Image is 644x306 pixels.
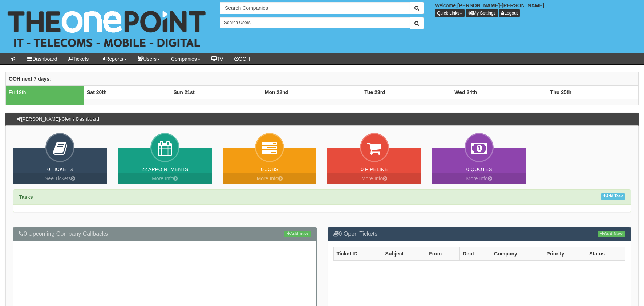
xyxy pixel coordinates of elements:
a: Logout [499,9,520,17]
input: Search Companies [220,2,410,14]
a: TV [206,53,229,64]
a: Tickets [63,53,94,64]
a: More Info [327,173,421,184]
a: Dashboard [22,53,63,64]
a: Companies [166,53,206,64]
button: Quick Links [435,9,465,17]
th: From [426,247,460,260]
a: 0 Quotes [466,166,492,172]
input: Search Users [220,17,410,28]
a: Reports [94,53,132,64]
h3: 0 Upcoming Company Callbacks [19,231,311,237]
th: Priority [543,247,586,260]
th: Wed 24th [451,85,547,99]
th: Tue 23rd [361,85,451,99]
a: More Info [432,173,526,184]
th: Subject [382,247,426,260]
h3: [PERSON_NAME]-Glen's Dashboard [13,113,103,125]
a: 22 Appointments [141,166,188,172]
th: Sat 20th [84,85,170,99]
a: 0 Jobs [261,166,278,172]
a: 0 Tickets [47,166,73,172]
th: Ticket ID [333,247,382,260]
th: OOH next 7 days: [6,72,639,85]
a: Add Task [601,193,625,200]
a: Add new [284,231,311,237]
a: 0 Pipeline [361,166,388,172]
th: Thu 25th [547,85,638,99]
a: See Tickets [13,173,107,184]
th: Sun 21st [170,85,262,99]
td: Fri 19th [6,85,84,99]
h3: 0 Open Tickets [333,231,625,237]
strong: Tasks [19,194,33,200]
th: Company [491,247,543,260]
a: OOH [229,53,256,64]
a: Add New [598,231,625,237]
th: Status [586,247,625,260]
b: [PERSON_NAME]-[PERSON_NAME] [457,3,544,8]
th: Mon 22nd [262,85,361,99]
a: Users [132,53,166,64]
th: Dept [460,247,491,260]
a: More Info [118,173,211,184]
a: My Settings [466,9,498,17]
a: More Info [223,173,316,184]
div: Welcome, [429,2,644,17]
